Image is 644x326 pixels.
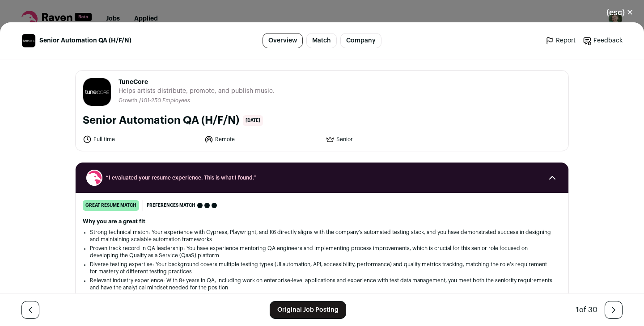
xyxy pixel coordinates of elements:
[83,200,139,211] div: great resume match
[119,97,139,104] li: Growth
[83,113,239,128] h1: Senior Automation QA (H/F/N)
[147,201,195,210] span: Preferences match
[596,3,644,22] button: Close modal
[243,115,263,126] span: [DATE]
[22,34,35,47] img: 12f339831efbd00dc86a4ecd7726d0a6d7c45b670b2e86a553ef15fb7b7f7f62.jpg
[90,229,554,243] li: Strong technical match: Your experience with Cypress, Playwright, and K6 directly aligns with the...
[119,87,275,96] span: Helps artists distribute, promote, and publish music.
[119,78,275,87] span: TuneCore
[83,135,199,144] li: Full time
[545,36,576,45] a: Report
[576,305,597,315] div: of 30
[139,97,190,104] li: /
[204,135,321,144] li: Remote
[90,261,554,275] li: Diverse testing expertise: Your background covers multiple testing types (UI automation, API, acc...
[90,277,554,291] li: Relevant industry experience: With 8+ years in QA, including work on enterprise-level application...
[306,33,337,48] a: Match
[270,301,346,319] a: Original Job Posting
[576,306,579,313] span: 1
[83,78,111,106] img: 12f339831efbd00dc86a4ecd7726d0a6d7c45b670b2e86a553ef15fb7b7f7f62.jpg
[83,218,561,225] h2: Why you are a great fit
[583,36,623,45] a: Feedback
[106,174,538,181] span: “I evaluated your resume experience. This is what I found.”
[39,36,131,45] span: Senior Automation QA (H/F/N)
[263,33,303,48] a: Overview
[326,135,442,144] li: Senior
[141,98,190,103] span: 101-250 Employees
[90,245,554,259] li: Proven track record in QA leadership: You have experience mentoring QA engineers and implementing...
[340,33,381,48] a: Company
